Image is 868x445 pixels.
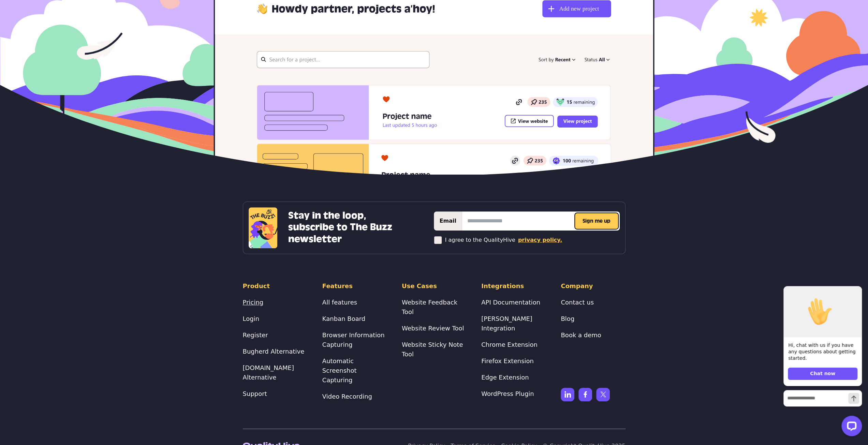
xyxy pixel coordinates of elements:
a: Pricing [243,299,264,306]
a: Firefox Extension [481,357,534,365]
a: Chrome Extension [481,341,538,348]
a: Website Feedback Tool [402,299,457,315]
a: Support [243,390,267,397]
img: Facebook [578,388,592,401]
h4: Features [322,281,387,291]
h4: Use Cases [402,281,466,291]
img: Linkedin [561,388,574,401]
a: Contact us [561,299,594,306]
a: Kanban Board [322,315,365,322]
h3: Stay in the loop, subscribe to The Buzz newsletter [288,210,403,246]
a: WordPress Plugin [481,390,534,397]
button: Sign me up [574,212,619,229]
h4: Company [561,281,625,291]
a: Automatic Screenshot Capturing [322,357,357,384]
iframe: LiveChat chat widget [778,280,865,442]
h4: Integrations [481,281,546,291]
h4: Product [243,281,307,291]
img: X [596,388,610,401]
a: Register [243,331,268,339]
a: Login [243,315,260,322]
a: Browser Information Capturing [322,331,385,348]
label: Email [434,211,461,231]
a: Bugherd Alternative [243,348,305,355]
a: [PERSON_NAME] Integration [481,315,532,332]
a: Blog [561,315,574,322]
a: Video Recording [322,393,372,400]
input: email [462,211,620,231]
a: Website Sticky Note Tool [402,341,463,358]
a: [DOMAIN_NAME] Alternative [243,364,294,381]
p: I agree to the QualityHive [445,236,515,244]
a: All features [322,299,357,306]
a: Website Review Tool [402,325,464,332]
a: API Documentation [481,299,540,306]
img: The Buzz Newsletter [249,207,277,248]
a: privacy policy. [518,236,562,244]
a: Book a demo [561,331,601,339]
a: Edge Extension [481,374,529,381]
